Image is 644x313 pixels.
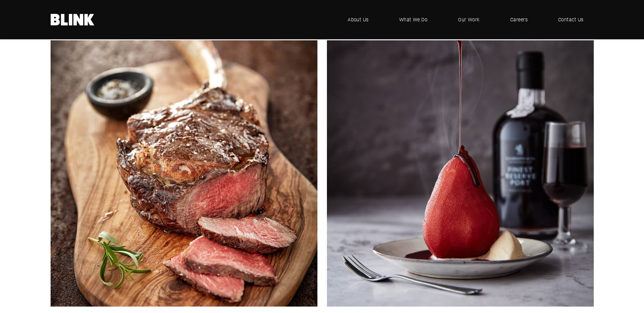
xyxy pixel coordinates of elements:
[46,40,594,307] li: 1 of 1
[51,14,95,25] a: Home
[399,16,428,23] span: What We Do
[458,16,480,23] span: Our Work
[548,9,594,30] a: Contact Us
[327,40,594,307] img: Port poached pears
[348,16,369,23] span: About Us
[448,9,490,30] a: Our Work
[389,9,438,30] a: What We Do
[500,9,538,30] a: Careers
[337,9,379,30] a: About Us
[51,40,317,307] img: a piece of steak on a cutting board, sliced
[510,16,528,23] span: Careers
[558,16,584,23] span: Contact Us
